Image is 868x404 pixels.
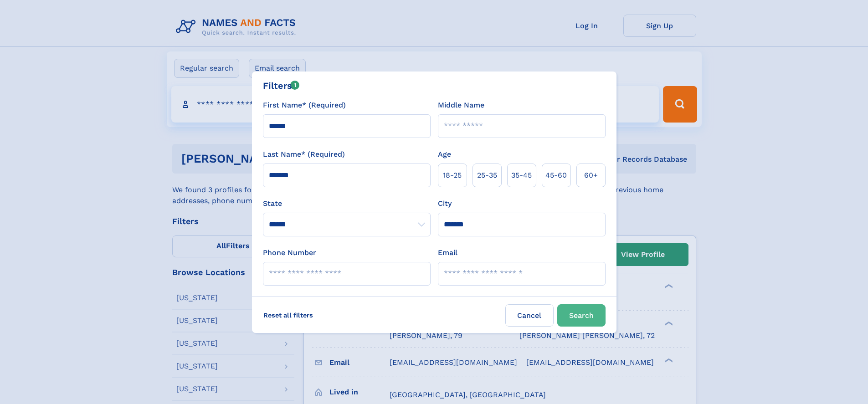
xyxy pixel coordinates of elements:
[263,247,316,258] label: Phone Number
[545,170,567,181] span: 45‑60
[443,170,462,181] span: 18‑25
[477,170,497,181] span: 25‑35
[505,304,554,327] label: Cancel
[584,170,598,181] span: 60+
[263,149,345,160] label: Last Name* (Required)
[438,149,451,160] label: Age
[557,304,606,327] button: Search
[257,304,319,326] label: Reset all filters
[438,100,484,111] label: Middle Name
[438,247,457,258] label: Email
[511,170,532,181] span: 35‑45
[263,79,300,92] div: Filters
[438,198,452,209] label: City
[263,198,431,209] label: State
[263,100,346,111] label: First Name* (Required)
